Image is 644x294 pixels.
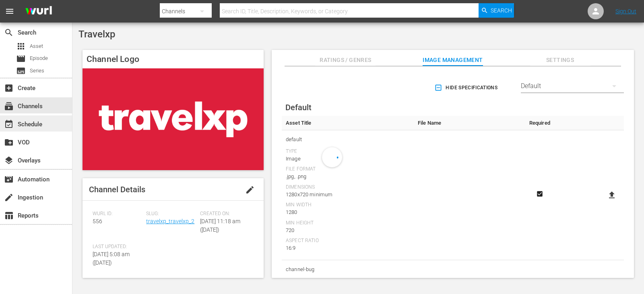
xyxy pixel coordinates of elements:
span: VOD [4,138,14,147]
span: Travelxp [78,29,115,40]
button: edit [240,180,260,199]
div: 720 [286,226,410,234]
span: Asset [30,42,43,50]
span: 556 [93,218,102,224]
img: Travelxp [83,68,264,170]
span: Episode [30,54,48,62]
img: ans4CAIJ8jUAAAAAAAAAAAAAAAAAAAAAAAAgQb4GAAAAAAAAAAAAAAAAAAAAAAAAJMjXAAAAAAAAAAAAAAAAAAAAAAAAgAT5G... [19,2,58,21]
div: File Format [286,166,410,173]
div: 1280 [286,208,410,216]
div: Type [286,148,410,155]
span: Channels [4,101,14,111]
span: default [286,134,410,145]
span: Created On: [200,211,250,217]
svg: Required [535,190,545,197]
span: Image Management [423,55,483,65]
div: Type [286,278,410,285]
span: Reports [4,211,14,220]
span: channel-bug [286,264,410,275]
a: Sign Out [615,8,636,14]
span: Ratings / Genres [315,55,376,65]
span: Series [30,67,44,75]
span: Slug: [146,211,196,217]
span: Episode [16,54,26,64]
span: Search [4,28,14,37]
th: Required [525,116,554,130]
th: File Name [414,116,525,130]
div: Aspect Ratio [286,238,410,244]
span: Wurl ID: [93,211,142,217]
div: 1280x720 minimum [286,191,410,199]
div: Min Height [286,220,410,226]
span: Default [285,103,312,112]
span: Overlays [4,156,14,165]
span: Asset [16,41,26,51]
span: [DATE] 11:18 am ([DATE]) [200,218,240,233]
span: Last Updated: [93,244,142,250]
span: Search [491,3,512,18]
span: Settings [530,55,590,65]
div: 16:9 [286,244,410,252]
button: Hide Specifications [433,76,501,99]
span: edit [245,185,255,195]
span: Hide Specifications [436,84,497,92]
a: travelxp_travelxp_2 [146,218,194,224]
span: Channel Details [89,185,145,194]
span: [DATE] 5:08 am ([DATE]) [93,251,130,266]
span: Create [4,83,14,93]
span: Series [16,66,26,76]
th: Asset Title [282,116,414,130]
div: .jpg, .png [286,173,410,181]
h4: Channel Logo [83,50,264,68]
div: Min Width [286,202,410,208]
div: Dimensions [286,184,410,191]
span: event_available [4,119,14,129]
span: Automation [4,175,14,184]
span: Ingestion [4,193,14,202]
span: menu [5,6,14,16]
div: Default [521,75,624,97]
div: Image [286,155,410,163]
button: Search [479,3,514,18]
